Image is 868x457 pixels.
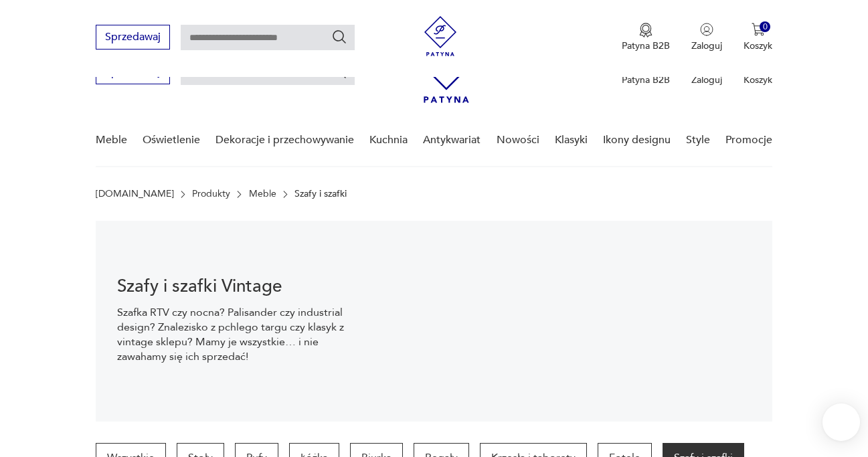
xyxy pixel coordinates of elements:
[117,278,345,294] h1: Szafy i szafki Vintage
[96,33,170,43] a: Sprzedawaj
[622,39,670,52] p: Patyna B2B
[96,68,170,78] a: Sprzedawaj
[639,23,653,37] img: Ikona medalu
[420,16,460,56] img: Patyna - sklep z meblami i dekoracjami vintage
[331,29,347,45] button: Szukaj
[691,74,722,86] p: Zaloguj
[117,305,345,364] p: Szafka RTV czy nocna? Palisander czy industrial design? Znalezisko z pchlego targu czy klasyk z v...
[497,114,539,166] a: Nowości
[686,114,710,166] a: Style
[96,189,174,199] a: [DOMAIN_NAME]
[369,114,408,166] a: Kuchnia
[691,23,722,52] button: Zaloguj
[752,23,765,36] img: Ikona koszyka
[822,403,860,441] iframe: Smartsupp widget button
[725,114,772,166] a: Promocje
[294,189,347,199] p: Szafy i szafki
[555,114,588,166] a: Klasyki
[192,189,230,199] a: Produkty
[622,23,670,52] button: Patyna B2B
[760,21,771,33] div: 0
[423,114,481,166] a: Antykwariat
[143,114,200,166] a: Oświetlenie
[691,39,722,52] p: Zaloguj
[96,114,127,166] a: Meble
[622,74,670,86] p: Patyna B2B
[603,114,671,166] a: Ikony designu
[249,189,276,199] a: Meble
[744,23,772,52] button: 0Koszyk
[96,25,170,50] button: Sprzedawaj
[744,39,772,52] p: Koszyk
[215,114,354,166] a: Dekoracje i przechowywanie
[622,23,670,52] a: Ikona medaluPatyna B2B
[744,74,772,86] p: Koszyk
[700,23,713,36] img: Ikonka użytkownika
